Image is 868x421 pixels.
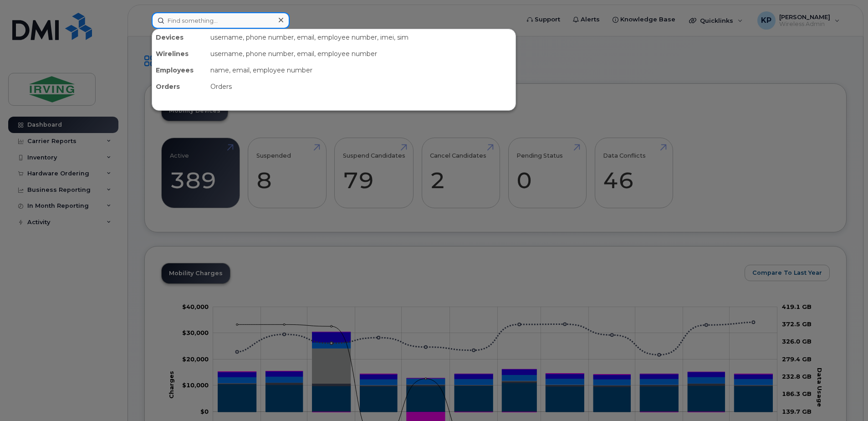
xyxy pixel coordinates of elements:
[152,62,207,78] div: Employees
[152,78,207,95] div: Orders
[207,62,516,78] div: name, email, employee number
[152,46,207,62] div: Wirelines
[207,29,516,46] div: username, phone number, email, employee number, imei, sim
[207,46,516,62] div: username, phone number, email, employee number
[152,29,207,46] div: Devices
[207,78,516,95] div: Orders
